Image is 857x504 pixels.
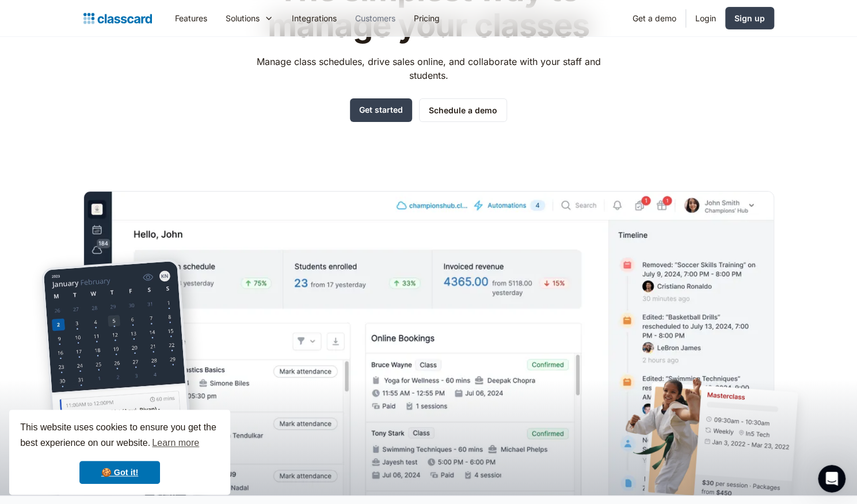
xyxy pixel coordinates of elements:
iframe: Intercom live chat [818,465,845,492]
a: Get started [350,98,412,122]
p: Manage class schedules, drive sales online, and collaborate with your staff and students. [246,55,611,82]
a: Login [686,5,725,31]
div: Solutions [216,5,283,31]
a: Customers [346,5,405,31]
a: Sign up [725,7,774,29]
a: learn more about cookies [150,434,201,452]
a: home [83,10,152,26]
div: cookieconsent [9,410,230,495]
a: Features [166,5,216,31]
a: Pricing [405,5,449,31]
span: This website uses cookies to ensure you get the best experience on our website. [20,421,219,452]
a: Schedule a demo [419,98,507,122]
a: Integrations [283,5,346,31]
div: Sign up [734,12,765,24]
a: Get a demo [623,5,685,31]
a: dismiss cookie message [79,461,160,484]
div: Solutions [226,12,260,24]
